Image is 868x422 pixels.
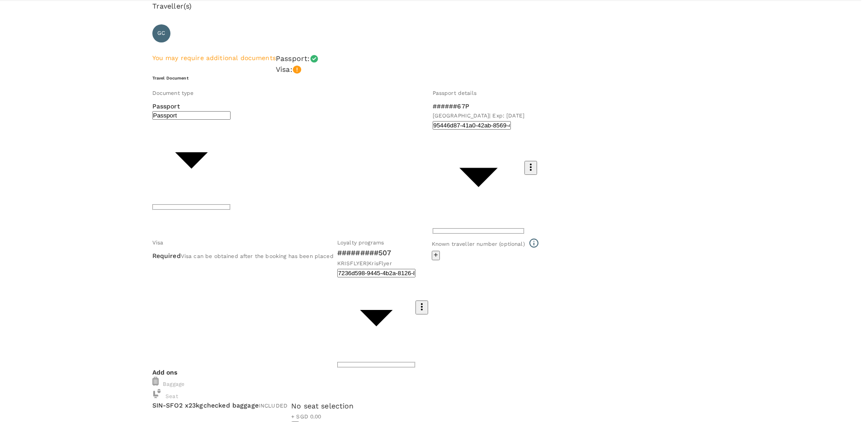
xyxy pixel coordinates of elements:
p: Traveller 1 : [152,15,709,24]
span: 2 x 23kg checked baggage [179,402,259,409]
p: [PERSON_NAME] Chng [152,42,709,53]
img: baggage-icon [152,389,161,398]
span: You may require additional documents [152,54,276,61]
div: Baggage [152,377,709,389]
span: Visa [152,239,164,246]
span: Passport details [433,90,476,96]
p: Passport [152,102,231,111]
h6: Travel Document [152,75,709,81]
span: GC [157,29,165,38]
span: Known traveller number (optional) [432,241,525,247]
p: Passport : [276,53,310,64]
p: #########507 [337,248,415,258]
span: Loyalty programs [337,239,384,246]
p: Add ons [152,368,709,377]
img: baggage-icon [152,377,159,386]
p: SIN - SFO [152,401,179,410]
p: Visa : [276,64,292,75]
p: Traveller(s) [152,1,709,12]
p: ######67P [433,102,525,111]
p: Required [152,251,181,260]
div: Seat [152,389,709,401]
span: KRISFLYER | KrisFlyer [337,260,392,267]
div: No seat selection [291,401,354,412]
span: + SGD 0.00 [291,413,321,420]
span: INCLUDED [259,403,288,409]
span: Document type [152,90,194,96]
span: Visa can be obtained after the booking has been placed [181,253,334,259]
span: [GEOGRAPHIC_DATA] | Exp: [DATE] [433,113,525,119]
